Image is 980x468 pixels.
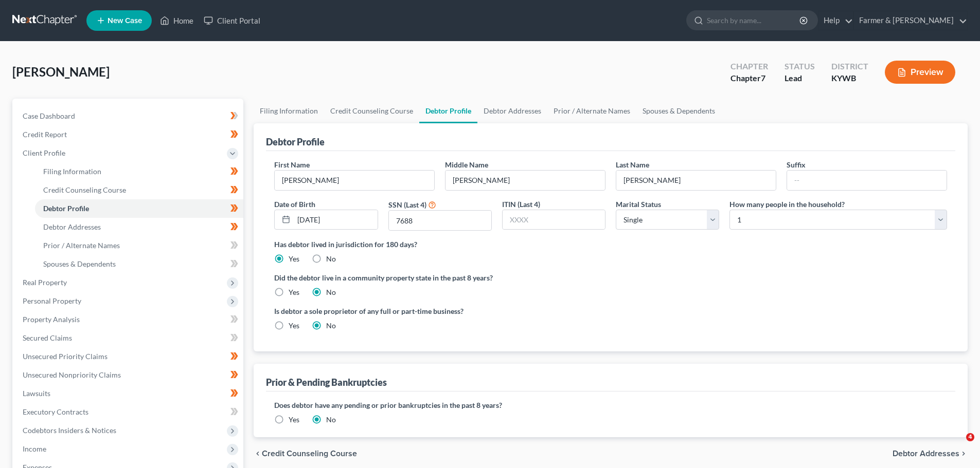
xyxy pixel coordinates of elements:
[35,218,243,236] a: Debtor Addresses
[326,415,336,425] label: No
[43,241,120,250] span: Prior / Alternate Names
[636,99,721,123] a: Spouses & Dependents
[785,72,815,84] div: Lead
[14,107,243,125] a: Case Dashboard
[35,199,243,218] a: Debtor Profile
[785,61,815,72] div: Status
[324,99,419,123] a: Credit Counseling Course
[274,306,605,316] label: Is debtor a sole proprietor of any full or part-time business?
[23,111,75,120] span: Case Dashboard
[35,162,243,181] a: Filing Information
[43,222,101,231] span: Debtor Addresses
[326,321,336,331] label: No
[729,199,845,210] label: How many people in the household?
[12,64,110,79] span: [PERSON_NAME]
[616,159,649,170] label: Last Name
[23,444,46,453] span: Income
[730,61,768,72] div: Chapter
[14,125,243,144] a: Credit Report
[108,17,142,25] span: New Case
[274,400,947,410] label: Does debtor have any pending or prior bankruptcies in the past 8 years?
[289,287,299,297] label: Yes
[274,159,310,170] label: First Name
[254,450,262,458] i: chevron_left
[14,310,243,329] a: Property Analysis
[503,210,605,230] input: XXXX
[155,11,199,30] a: Home
[787,159,806,170] label: Suffix
[275,171,434,190] input: --
[446,171,605,190] input: M.I
[419,99,477,123] a: Debtor Profile
[35,181,243,199] a: Credit Counseling Course
[326,254,336,264] label: No
[14,384,243,403] a: Lawsuits
[23,315,80,324] span: Property Analysis
[294,210,377,230] input: MM/DD/YYYY
[707,11,801,30] input: Search by name...
[23,407,88,416] span: Executory Contracts
[23,278,67,287] span: Real Property
[14,403,243,421] a: Executory Contracts
[23,352,108,361] span: Unsecured Priority Claims
[254,450,357,458] button: chevron_left Credit Counseling Course
[266,376,387,388] div: Prior & Pending Bankruptcies
[23,296,81,305] span: Personal Property
[831,61,868,72] div: District
[274,272,947,283] label: Did the debtor live in a community property state in the past 8 years?
[818,11,853,30] a: Help
[23,130,67,139] span: Credit Report
[945,433,970,458] iframe: Intercom live chat
[616,199,661,210] label: Marital Status
[389,211,491,230] input: XXXX
[43,185,126,194] span: Credit Counseling Course
[388,199,426,210] label: SSN (Last 4)
[14,366,243,384] a: Unsecured Nonpriority Claims
[35,255,243,273] a: Spouses & Dependents
[43,204,89,213] span: Debtor Profile
[854,11,967,30] a: Farmer & [PERSON_NAME]
[885,61,955,84] button: Preview
[445,159,488,170] label: Middle Name
[14,347,243,366] a: Unsecured Priority Claims
[616,171,776,190] input: --
[23,333,72,342] span: Secured Claims
[289,254,299,264] label: Yes
[893,450,959,458] span: Debtor Addresses
[14,329,243,347] a: Secured Claims
[262,450,357,458] span: Credit Counseling Course
[831,72,868,84] div: KYWB
[23,426,116,435] span: Codebtors Insiders & Notices
[502,199,540,210] label: ITIN (Last 4)
[787,171,947,190] input: --
[43,259,116,268] span: Spouses & Dependents
[326,287,336,297] label: No
[43,167,101,176] span: Filing Information
[761,73,765,83] span: 7
[893,450,968,458] button: Debtor Addresses chevron_right
[289,321,299,331] label: Yes
[730,72,768,84] div: Chapter
[547,99,636,123] a: Prior / Alternate Names
[274,239,947,250] label: Has debtor lived in jurisdiction for 180 days?
[23,389,50,398] span: Lawsuits
[274,199,315,210] label: Date of Birth
[254,99,324,123] a: Filing Information
[23,148,65,157] span: Client Profile
[966,433,974,441] span: 4
[23,370,121,379] span: Unsecured Nonpriority Claims
[266,136,325,148] div: Debtor Profile
[477,99,547,123] a: Debtor Addresses
[35,236,243,255] a: Prior / Alternate Names
[289,415,299,425] label: Yes
[199,11,265,30] a: Client Portal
